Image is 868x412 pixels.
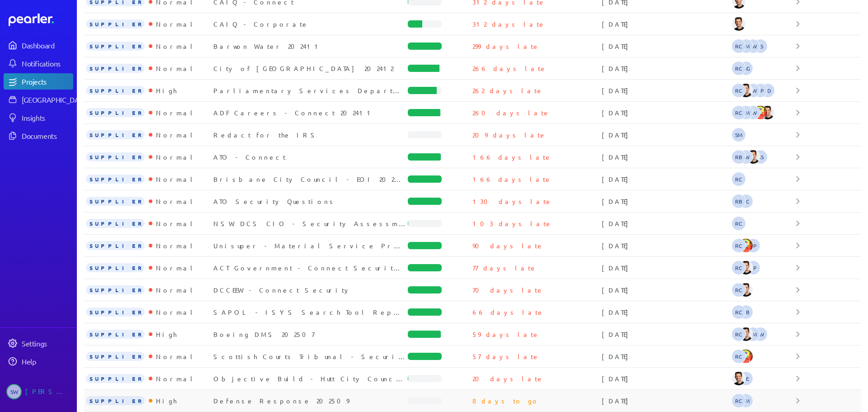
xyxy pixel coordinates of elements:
div: Normal [152,308,196,317]
img: James Layton [739,260,753,275]
img: James Layton [739,283,753,297]
div: Normal [152,374,196,383]
div: Objective Build - Hutt City Council [213,374,408,383]
span: SUPPLIER [86,64,145,73]
div: Help [22,357,72,366]
span: Steve Whittington [739,150,753,164]
div: Projects [22,77,72,86]
span: Carlos Sotomayor [753,39,768,53]
span: Robert Craig [731,327,746,341]
p: 77 days late [472,263,537,272]
span: SUPPLIER [86,108,145,117]
div: Settings [22,339,72,348]
p: 260 days late [472,108,550,117]
div: Normal [152,130,196,139]
div: [DATE] [602,285,731,294]
span: Robert Craig [739,194,753,208]
div: [DATE] [602,396,731,405]
div: [DATE] [602,175,731,184]
span: Robert Craig [731,83,746,98]
img: James Layton [731,17,746,31]
p: 312 days late [472,19,546,28]
div: Barwon Water 202411 [213,42,408,51]
span: Robert Craig [731,61,746,76]
span: Robert Craig [731,172,746,186]
a: SW[PERSON_NAME] [4,380,73,403]
span: SUPPLIER [86,175,145,184]
a: Dashboard [4,37,73,53]
img: Jon Mills [739,349,753,364]
p: 59 days late [472,330,540,339]
span: SUPPLIER [86,19,145,28]
img: James Layton [760,105,775,120]
div: Normal [152,285,196,294]
div: City of [GEOGRAPHIC_DATA] 202412 [213,64,408,73]
div: [DATE] [602,130,731,139]
div: [DATE] [602,86,731,95]
div: [DATE] [602,108,731,117]
div: Normal [152,219,196,228]
span: SUPPLIER [86,241,145,250]
span: SUPPLIER [86,374,145,383]
div: [DATE] [602,330,731,339]
span: Steve Whittington [746,83,760,98]
p: 166 days late [472,152,552,161]
div: SAPOL - ISYS Search Tool Replacement - POL2025-602 [213,308,408,317]
span: Robert Craig [731,216,746,231]
img: Jon Mills [753,105,768,120]
div: Normal [152,263,196,272]
span: Robert Craig [731,260,746,275]
a: Documents [4,128,73,144]
div: Normal [152,42,196,51]
div: Dashboard [22,41,72,50]
span: Paul Parsons [753,83,768,98]
div: High [152,396,177,405]
span: Ryan Baird [731,150,746,164]
div: High [152,86,177,95]
span: SUPPLIER [86,308,145,317]
span: Robert Craig [731,305,746,319]
img: Jon Mills [739,238,753,253]
span: Stuart Meyers [739,105,753,120]
span: Robert Craig [731,349,746,364]
p: 66 days late [472,308,544,317]
a: Insights [4,109,73,126]
div: Normal [152,108,196,117]
div: Documents [22,131,72,140]
a: Settings [4,335,73,351]
span: Ryan Baird [739,305,753,319]
div: Normal [152,197,196,206]
span: Grant English [739,371,753,386]
p: 103 days late [472,219,552,228]
span: Ryan Baird [731,194,746,208]
span: Paul Parsons [746,238,760,253]
div: [PERSON_NAME] [25,384,71,399]
div: Redact for the IRS [213,130,408,139]
div: [DATE] [602,263,731,272]
span: Robert Craig [731,105,746,120]
span: SUPPLIER [86,285,145,294]
div: DCCEEW - Connect Security [213,285,408,294]
span: Stuart Meyers [739,393,753,408]
div: Notifications [22,59,72,68]
span: SUPPLIER [86,330,145,339]
div: Parliamentary Services Department [GEOGRAPHIC_DATA] - PSD014 [213,86,408,95]
div: High [152,330,177,339]
div: Unisuper - Material Service Provider Due Diligence Questions 202506 [213,241,408,250]
p: 209 days late [472,130,547,139]
a: Dashboard [9,14,73,26]
img: James Layton [739,327,753,341]
div: Normal [152,19,196,28]
span: SUPPLIER [86,396,145,405]
span: Steve Whittington [746,39,760,53]
span: SUPPLIER [86,152,145,161]
div: Normal [152,352,196,361]
p: 70 days late [472,285,544,294]
span: Stuart Meyers [746,327,760,341]
div: ACT Government - Connect Security Assessment 202505 [213,263,408,272]
div: ATO Security Questions [213,197,408,206]
a: Notifications [4,55,73,71]
p: 266 days late [472,64,547,73]
div: Defense Response 202509 [213,396,408,405]
div: [DATE] [602,197,731,206]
